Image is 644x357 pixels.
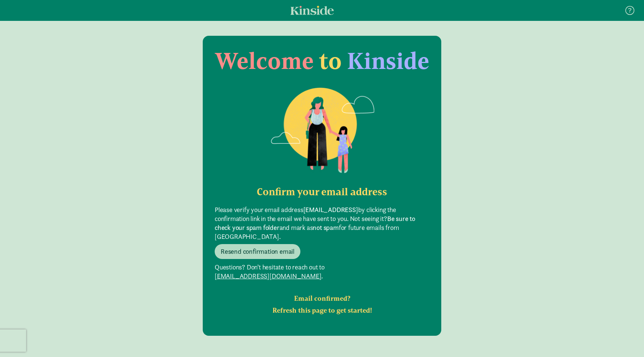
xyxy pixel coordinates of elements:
span: Welcome [215,47,314,75]
a: [EMAIL_ADDRESS][DOMAIN_NAME] [215,272,321,281]
span: Resend confirmation email [221,247,294,256]
p: Questions? Don’t hesitate to reach out to . [215,263,429,281]
h2: Confirm your email address [215,186,429,198]
a: Kinside [290,6,334,15]
h2: Email confirmed? Refresh this page to get started! [215,293,429,316]
b: Be sure to check your spam folder [215,214,415,232]
span: Kinside [347,47,429,75]
b: not spam [313,223,338,232]
button: Resend confirmation email [215,244,300,259]
b: [EMAIL_ADDRESS] [303,205,358,214]
p: Please verify your email address by clicking the confirmation link in the email we have sent to y... [215,205,429,241]
span: to [319,47,342,75]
